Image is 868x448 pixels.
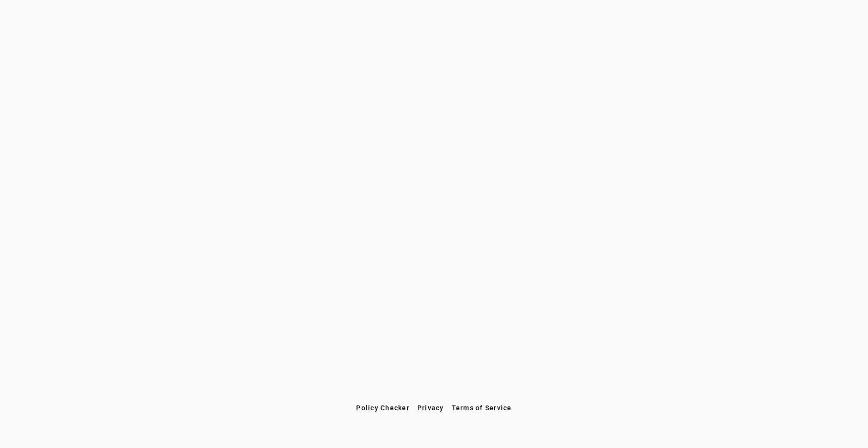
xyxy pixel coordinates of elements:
span: Terms of Service [452,404,512,412]
button: Policy Checker [352,399,413,416]
button: Privacy [413,399,448,416]
span: Policy Checker [356,404,410,412]
button: Terms of Service [448,399,516,416]
span: Privacy [417,404,444,412]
